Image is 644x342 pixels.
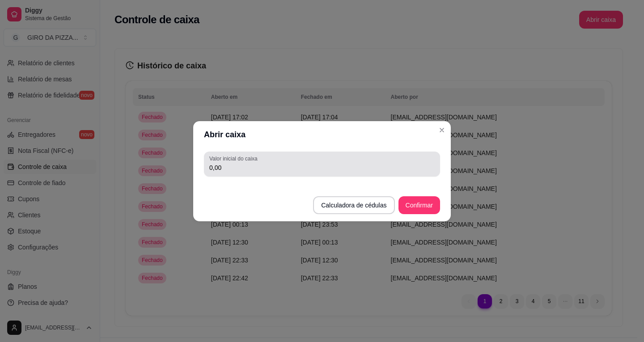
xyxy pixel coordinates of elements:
button: Calculadora de cédulas [313,196,394,214]
label: Valor inicial do caixa [209,155,260,162]
button: Close [435,123,449,137]
button: Confirmar [398,196,440,214]
header: Abrir caixa [193,121,451,148]
input: Valor inicial do caixa [209,163,435,172]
